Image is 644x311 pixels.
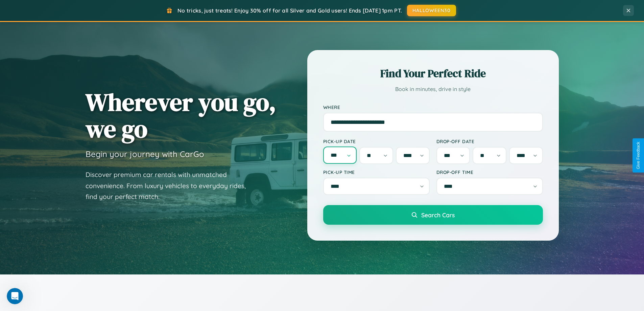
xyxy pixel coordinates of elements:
label: Where [323,104,543,110]
label: Drop-off Time [436,169,543,175]
button: HALLOWEEN30 [407,5,456,16]
button: Search Cars [323,205,543,225]
span: No tricks, just treats! Enjoy 30% off for all Silver and Gold users! Ends [DATE] 1pm PT. [177,7,402,14]
p: Book in minutes, drive in style [323,84,543,94]
h2: Find Your Perfect Ride [323,66,543,81]
span: Search Cars [421,211,455,219]
div: Give Feedback [636,142,641,169]
h3: Begin your journey with CarGo [86,149,204,159]
p: Discover premium car rentals with unmatched convenience. From luxury vehicles to everyday rides, ... [86,169,255,202]
label: Pick-up Time [323,169,430,175]
label: Drop-off Date [436,138,543,144]
label: Pick-up Date [323,138,430,144]
iframe: Intercom live chat [7,288,23,304]
h1: Wherever you go, we go [86,89,276,142]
